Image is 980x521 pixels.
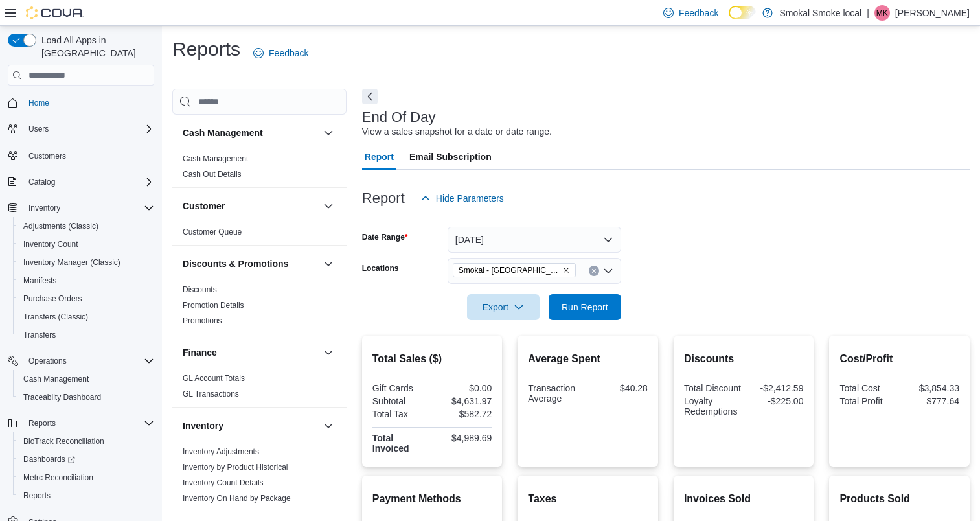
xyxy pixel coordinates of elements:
[362,110,436,125] h3: End Of Day
[372,351,492,367] h2: Total Sales ($)
[28,203,60,213] span: Inventory
[13,272,159,290] button: Manifests
[18,309,154,325] span: Transfers (Classic)
[729,6,756,19] input: Dark Mode
[18,273,154,288] span: Manifests
[362,191,405,206] h3: Report
[18,255,154,270] span: Inventory Manager (Classic)
[902,396,959,406] div: $777.64
[3,146,159,165] button: Customers
[13,290,159,308] button: Purchase Orders
[183,126,263,139] h3: Cash Management
[321,198,336,214] button: Customer
[183,154,248,164] span: Cash Management
[183,284,217,295] span: Discounts
[18,291,154,307] span: Purchase Orders
[23,200,65,216] button: Inventory
[589,266,599,276] button: Clear input
[23,221,98,231] span: Adjustments (Classic)
[18,309,93,325] a: Transfers (Classic)
[183,389,239,399] span: GL Transactions
[562,266,570,274] button: Remove Smokal - Socorro from selection in this group
[23,200,154,216] span: Inventory
[18,470,98,485] a: Metrc Reconciliation
[475,294,532,320] span: Export
[183,493,291,504] span: Inventory On Hand by Package
[23,392,101,402] span: Traceabilty Dashboard
[183,227,242,237] a: Customer Queue
[684,351,804,367] h2: Discounts
[839,396,896,406] div: Total Profit
[172,151,347,187] div: Cash Management
[729,19,729,20] span: Dark Mode
[18,434,154,449] span: BioTrack Reconciliation
[18,273,62,288] a: Manifests
[248,40,313,66] a: Feedback
[13,450,159,469] a: Dashboards
[435,383,492,393] div: $0.00
[183,301,244,310] a: Promotion Details
[13,235,159,253] button: Inventory Count
[549,294,621,320] button: Run Report
[13,308,159,326] button: Transfers (Classic)
[321,418,336,434] button: Inventory
[362,125,552,139] div: View a sales snapshot for a date or date range.
[23,294,82,304] span: Purchase Orders
[183,300,244,310] span: Promotion Details
[183,316,222,326] span: Promotions
[684,491,804,507] h2: Invoices Sold
[183,419,223,432] h3: Inventory
[183,446,259,457] span: Inventory Adjustments
[18,327,154,343] span: Transfers
[528,491,648,507] h2: Taxes
[183,285,217,294] a: Discounts
[13,217,159,235] button: Adjustments (Classic)
[13,253,159,272] button: Inventory Manager (Classic)
[23,95,54,111] a: Home
[28,418,56,428] span: Reports
[28,356,67,366] span: Operations
[13,370,159,388] button: Cash Management
[436,192,504,205] span: Hide Parameters
[183,154,248,163] a: Cash Management
[839,383,896,393] div: Total Cost
[183,169,242,179] span: Cash Out Details
[746,383,803,393] div: -$2,412.59
[409,144,492,170] span: Email Subscription
[26,6,84,19] img: Cova
[3,93,159,112] button: Home
[13,487,159,505] button: Reports
[528,383,585,404] div: Transaction Average
[183,478,264,487] a: Inventory Count Details
[867,5,869,21] p: |
[183,447,259,456] a: Inventory Adjustments
[183,257,288,270] h3: Discounts & Promotions
[18,218,104,234] a: Adjustments (Classic)
[183,126,318,139] button: Cash Management
[23,239,78,249] span: Inventory Count
[183,462,288,472] span: Inventory by Product Historical
[3,199,159,217] button: Inventory
[459,264,560,277] span: Smokal - [GEOGRAPHIC_DATA]
[902,383,959,393] div: $3,854.33
[562,301,608,314] span: Run Report
[839,351,959,367] h2: Cost/Profit
[684,396,741,417] div: Loyalty Redemptions
[23,174,60,190] button: Catalog
[183,346,318,359] button: Finance
[23,121,54,137] button: Users
[23,436,104,446] span: BioTrack Reconciliation
[28,124,49,134] span: Users
[18,327,61,343] a: Transfers
[18,371,154,387] span: Cash Management
[172,282,347,334] div: Discounts & Promotions
[183,316,222,325] a: Promotions
[269,47,308,60] span: Feedback
[372,396,429,406] div: Subtotal
[23,95,154,111] span: Home
[362,89,378,104] button: Next
[435,409,492,419] div: $582.72
[453,263,576,277] span: Smokal - Socorro
[23,275,56,286] span: Manifests
[23,415,154,431] span: Reports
